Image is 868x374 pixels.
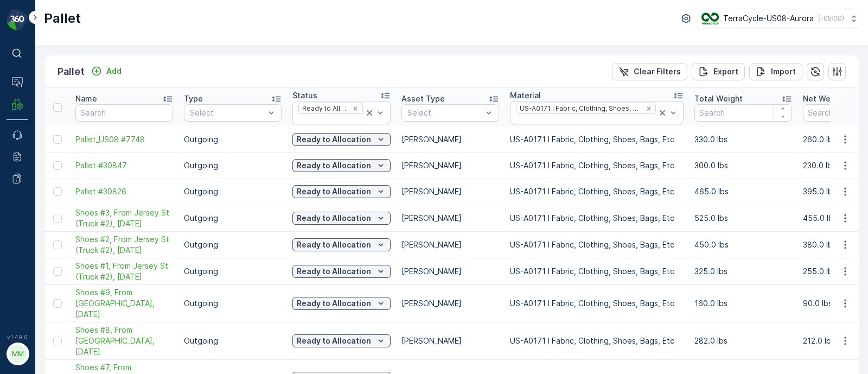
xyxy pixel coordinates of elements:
[75,93,97,104] p: Name
[689,322,797,359] td: 282.0 lbs
[178,322,287,359] td: Outgoing
[396,205,505,231] td: [PERSON_NAME]
[689,284,797,322] td: 160.0 lbs
[505,179,689,205] td: US-A0171 I Fabric, Clothing, Shoes, Bags, Etc
[407,107,482,118] p: Select
[297,298,371,309] p: Ready to Allocation
[694,104,792,122] input: Search
[505,258,689,284] td: US-A0171 I Fabric, Clothing, Shoes, Bags, Etc
[7,9,28,30] img: logo
[7,334,28,340] span: v 1.49.0
[505,153,689,179] td: US-A0171 I Fabric, Clothing, Shoes, Bags, Etc
[53,187,62,196] div: Toggle Row Selected
[297,186,371,197] p: Ready to Allocation
[53,161,62,170] div: Toggle Row Selected
[53,135,62,144] div: Toggle Row Selected
[299,103,349,113] div: Ready to Allocation
[612,63,687,80] button: Clear Filters
[396,231,505,258] td: [PERSON_NAME]
[723,13,814,24] p: TerraCycle-US08-Aurora
[689,126,797,153] td: 330.0 lbs
[178,205,287,231] td: Outgoing
[689,179,797,205] td: 465.0 lbs
[292,185,391,198] button: Ready to Allocation
[689,205,797,231] td: 525.0 lbs
[505,126,689,153] td: US-A0171 I Fabric, Clothing, Shoes, Bags, Etc
[190,107,265,118] p: Select
[292,90,317,101] p: Status
[75,287,173,320] a: Shoes #9, From Jersey St, 10/28/24
[505,205,689,231] td: US-A0171 I Fabric, Clothing, Shoes, Bags, Etc
[689,258,797,284] td: 325.0 lbs
[44,10,81,27] p: Pallet
[75,186,173,197] a: Pallet #30826
[297,266,371,277] p: Ready to Allocation
[713,66,738,77] p: Export
[178,231,287,258] td: Outgoing
[53,337,62,345] div: Toggle Row Selected
[297,335,371,346] p: Ready to Allocation
[292,159,391,172] button: Ready to Allocation
[396,284,505,322] td: [PERSON_NAME]
[75,261,173,282] span: Shoes #1, From Jersey St (Truck #2), [DATE]
[75,325,173,357] a: Shoes #8, From Jersey St, 10/28/24
[692,63,745,80] button: Export
[401,93,445,104] p: Asset Type
[178,126,287,153] td: Outgoing
[701,12,719,24] img: image_ci7OI47.png
[689,231,797,258] td: 450.0 lbs
[643,104,655,113] div: Remove US-A0171 I Fabric, Clothing, Shoes, Bags, Etc
[803,93,845,104] p: Net Weight
[749,63,802,80] button: Import
[184,93,203,104] p: Type
[75,207,173,229] span: Shoes #3, From Jersey St (Truck #2), [DATE]
[75,160,173,171] a: Pallet #30847
[292,238,391,251] button: Ready to Allocation
[292,212,391,225] button: Ready to Allocation
[701,9,859,28] button: TerraCycle-US08-Aurora(-05:00)
[396,126,505,153] td: [PERSON_NAME]
[297,134,371,145] p: Ready to Allocation
[75,287,173,320] span: Shoes #9, From [GEOGRAPHIC_DATA], [DATE]
[178,284,287,322] td: Outgoing
[292,265,391,278] button: Ready to Allocation
[505,322,689,359] td: US-A0171 I Fabric, Clothing, Shoes, Bags, Etc
[297,160,371,171] p: Ready to Allocation
[178,153,287,179] td: Outgoing
[75,234,173,256] span: Shoes #2, From Jersey St (Truck #2), [DATE]
[106,66,122,77] p: Add
[87,65,126,78] button: Add
[75,207,173,229] a: Shoes #3, From Jersey St (Truck #2), 10/29/24
[75,104,173,122] input: Search
[292,334,391,347] button: Ready to Allocation
[505,284,689,322] td: US-A0171 I Fabric, Clothing, Shoes, Bags, Etc
[75,234,173,256] a: Shoes #2, From Jersey St (Truck #2), 10/29/24
[75,134,173,145] a: Pallet_US08 #7748
[396,258,505,284] td: [PERSON_NAME]
[818,14,844,23] p: ( -05:00 )
[694,93,743,104] p: Total Weight
[53,240,62,249] div: Toggle Row Selected
[75,325,173,357] span: Shoes #8, From [GEOGRAPHIC_DATA], [DATE]
[178,258,287,284] td: Outgoing
[689,153,797,179] td: 300.0 lbs
[634,66,681,77] p: Clear Filters
[53,267,62,276] div: Toggle Row Selected
[7,343,28,365] button: MM
[510,90,541,101] p: Material
[53,299,62,308] div: Toggle Row Selected
[396,153,505,179] td: [PERSON_NAME]
[516,103,642,113] div: US-A0171 I Fabric, Clothing, Shoes, Bags, Etc
[292,133,391,146] button: Ready to Allocation
[396,322,505,359] td: [PERSON_NAME]
[297,239,371,250] p: Ready to Allocation
[9,345,27,363] div: MM
[297,213,371,224] p: Ready to Allocation
[58,64,85,79] p: Pallet
[292,297,391,310] button: Ready to Allocation
[505,231,689,258] td: US-A0171 I Fabric, Clothing, Shoes, Bags, Etc
[178,179,287,205] td: Outgoing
